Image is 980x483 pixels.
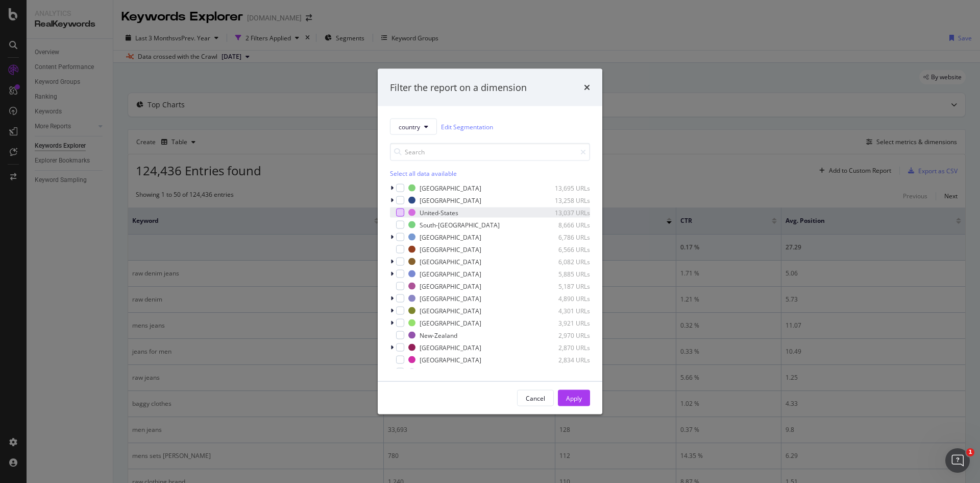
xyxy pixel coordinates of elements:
[540,269,590,278] div: 5,885 URLs
[540,208,590,217] div: 13,037 URLs
[517,390,554,406] button: Cancel
[966,448,974,456] span: 1
[540,343,590,352] div: 2,870 URLs
[390,119,437,135] button: country
[540,183,590,192] div: 13,695 URLs
[540,367,590,376] div: 2,383 URLs
[420,245,481,254] div: [GEOGRAPHIC_DATA]
[540,220,590,229] div: 8,666 URLs
[390,143,590,161] input: Search
[390,81,527,94] div: Filter the report on a dimension
[420,208,458,217] div: United-States
[540,257,590,266] div: 6,082 URLs
[420,269,481,278] div: [GEOGRAPHIC_DATA]
[540,355,590,364] div: 2,834 URLs
[420,343,481,352] div: [GEOGRAPHIC_DATA]
[584,81,590,94] div: times
[566,394,582,402] div: Apply
[420,294,481,303] div: [GEOGRAPHIC_DATA]
[420,233,481,241] div: [GEOGRAPHIC_DATA]
[420,220,500,229] div: South-[GEOGRAPHIC_DATA]
[540,233,590,241] div: 6,786 URLs
[420,257,481,266] div: [GEOGRAPHIC_DATA]
[441,121,493,132] a: Edit Segmentation
[390,169,590,178] div: Select all data available
[420,367,481,376] div: [GEOGRAPHIC_DATA]
[420,318,481,327] div: [GEOGRAPHIC_DATA]
[540,282,590,290] div: 5,187 URLs
[540,196,590,204] div: 13,258 URLs
[540,294,590,303] div: 4,890 URLs
[540,306,590,315] div: 4,301 URLs
[378,68,602,415] div: modal
[945,448,970,473] iframe: Intercom live chat
[399,122,420,131] span: country
[420,331,457,339] div: New-Zealand
[540,318,590,327] div: 3,921 URLs
[420,355,481,364] div: [GEOGRAPHIC_DATA]
[420,196,481,204] div: [GEOGRAPHIC_DATA]
[540,245,590,254] div: 6,566 URLs
[540,331,590,339] div: 2,970 URLs
[558,390,590,406] button: Apply
[420,306,481,315] div: [GEOGRAPHIC_DATA]
[420,282,481,290] div: [GEOGRAPHIC_DATA]
[526,394,545,402] div: Cancel
[420,183,481,192] div: [GEOGRAPHIC_DATA]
